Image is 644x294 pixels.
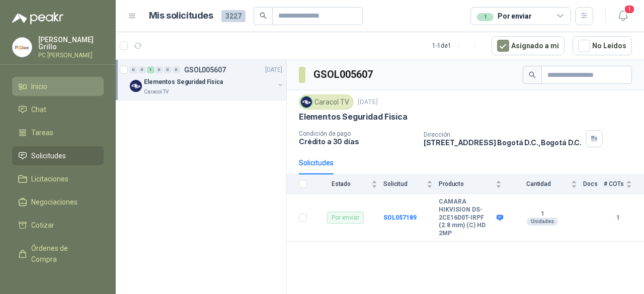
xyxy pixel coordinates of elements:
[439,180,494,187] span: Producto
[12,77,104,96] a: Inicio
[299,112,407,122] p: Elementos Seguridad Fisica
[147,66,154,73] div: 1
[439,198,494,237] b: CAMARA HIKVISION DS-2CE16D0T-IRPF (2.8 mm) (C) HD 2MP
[130,64,284,96] a: 0 0 1 0 0 0 GSOL005607[DATE] Company LogoElementos Seguridad FisicaCaracol TV
[573,36,632,55] button: No Leídos
[583,174,604,194] th: Docs
[508,180,569,187] span: Cantidad
[138,66,146,73] div: 0
[12,12,63,24] img: Logo peakr
[299,130,416,137] p: Condición de pago
[12,216,104,235] a: Cotizar
[155,66,163,73] div: 0
[31,243,94,265] span: Órdenes de Compra
[383,214,417,221] a: SOL057189
[424,138,582,147] p: [STREET_ADDRESS] Bogotá D.C. , Bogotá D.C.
[614,7,632,25] button: 1
[424,131,582,138] p: Dirección
[299,94,354,110] div: Caracol TV
[604,174,644,194] th: # COTs
[31,127,53,138] span: Tareas
[12,100,104,119] a: Chat
[260,12,267,19] span: search
[313,174,383,194] th: Estado
[31,197,77,208] span: Negociaciones
[477,13,494,21] div: 1
[38,36,104,50] p: [PERSON_NAME] Grillo
[12,192,104,212] a: Negociaciones
[13,38,32,57] img: Company Logo
[477,11,532,22] div: Por enviar
[221,10,246,22] span: 3227
[313,180,369,187] span: Estado
[299,137,416,146] p: Crédito a 30 días
[508,174,583,194] th: Cantidad
[173,66,180,73] div: 0
[624,5,635,14] span: 1
[31,81,47,92] span: Inicio
[492,36,565,55] button: Asignado a mi
[164,66,172,73] div: 0
[12,239,104,269] a: Órdenes de Compra
[327,212,364,224] div: Por enviar
[31,150,66,161] span: Solicitudes
[149,9,213,23] h1: Mis solicitudes
[301,96,312,108] img: Company Logo
[358,97,378,107] p: [DATE]
[527,218,558,226] div: Unidades
[31,220,54,231] span: Cotizar
[439,174,508,194] th: Producto
[38,52,104,58] p: PC [PERSON_NAME]
[313,67,374,82] h3: GSOL005607
[130,80,142,92] img: Company Logo
[12,123,104,142] a: Tareas
[529,71,536,78] span: search
[144,88,169,96] p: Caracol TV
[12,146,104,165] a: Solicitudes
[508,210,577,218] b: 1
[604,180,624,187] span: # COTs
[31,104,46,115] span: Chat
[31,173,68,184] span: Licitaciones
[130,66,137,73] div: 0
[383,174,439,194] th: Solicitud
[12,169,104,188] a: Licitaciones
[299,157,334,168] div: Solicitudes
[265,65,282,75] p: [DATE]
[432,38,484,54] div: 1 - 1 de 1
[144,77,223,87] p: Elementos Seguridad Fisica
[604,213,632,223] b: 1
[383,180,425,187] span: Solicitud
[184,66,226,73] p: GSOL005607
